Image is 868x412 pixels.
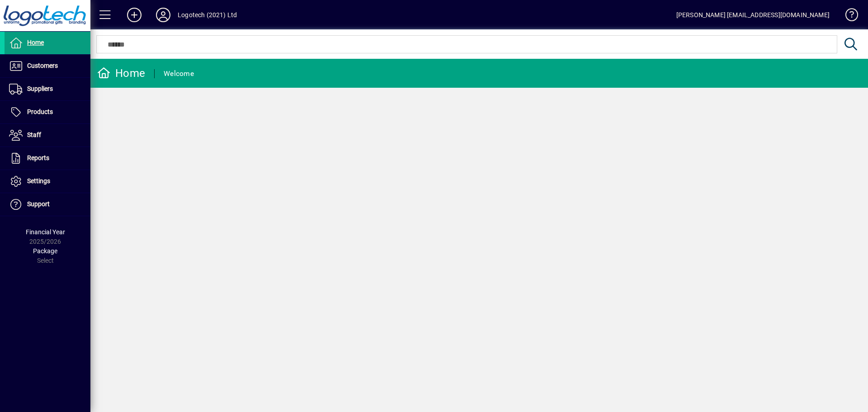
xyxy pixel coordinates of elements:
[5,170,90,193] a: Settings
[27,131,41,138] span: Staff
[5,193,90,216] a: Support
[5,124,90,147] a: Staff
[149,7,178,23] button: Profile
[676,8,830,22] div: [PERSON_NAME] [EMAIL_ADDRESS][DOMAIN_NAME]
[97,66,145,81] div: Home
[839,2,857,31] a: Knowledge Base
[5,55,90,77] a: Customers
[164,66,194,81] div: Welcome
[120,7,149,23] button: Add
[27,62,58,69] span: Customers
[27,200,50,208] span: Support
[33,247,57,255] span: Package
[5,147,90,170] a: Reports
[27,154,49,161] span: Reports
[26,228,65,236] span: Financial Year
[5,101,90,123] a: Products
[27,108,53,115] span: Products
[5,78,90,100] a: Suppliers
[27,177,50,185] span: Settings
[27,85,53,92] span: Suppliers
[178,8,237,22] div: Logotech (2021) Ltd
[27,39,44,46] span: Home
